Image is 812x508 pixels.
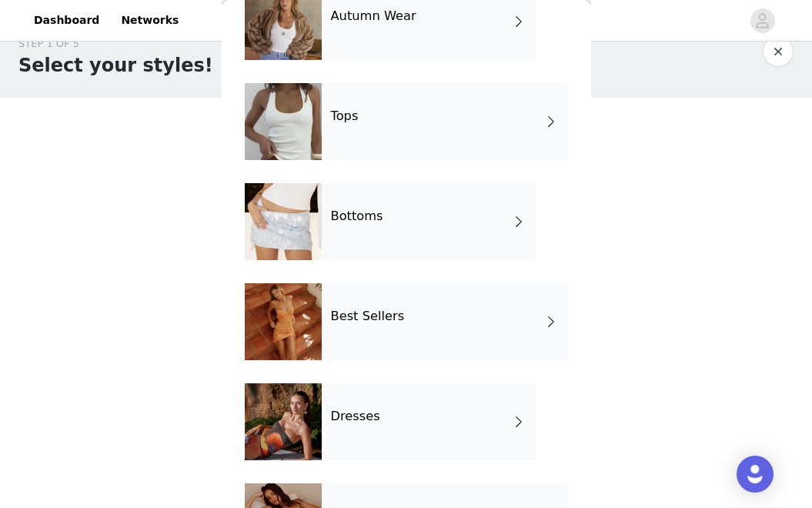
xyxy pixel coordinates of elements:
[331,109,359,123] h4: Tops
[18,52,213,79] h1: Select your styles!
[331,209,383,223] h4: Bottoms
[331,409,380,423] h4: Dresses
[18,36,213,52] div: STEP 1 OF 5
[25,3,109,38] a: Dashboard
[331,309,405,323] h4: Best Sellers
[737,456,774,493] div: Open Intercom Messenger
[755,8,770,33] div: avatar
[112,3,188,38] a: Networks
[331,9,416,23] h4: Autumn Wear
